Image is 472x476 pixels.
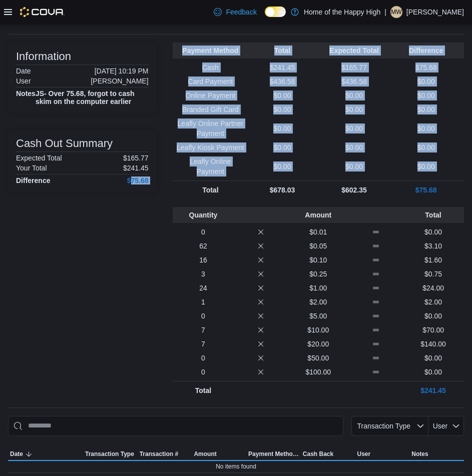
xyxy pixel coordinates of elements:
[357,422,410,430] span: Transaction Type
[392,123,460,133] p: $0.00
[291,297,345,307] p: $2.00
[177,227,230,237] p: 0
[177,104,245,114] p: Branded Gift Card
[16,164,47,172] h6: Your Total
[248,142,316,152] p: $0.00
[320,90,388,100] p: $0.00
[10,450,23,458] span: Date
[177,45,245,55] p: Payment Method
[248,62,316,72] p: $241.45
[291,210,345,220] p: Amount
[291,339,345,349] p: $20.00
[194,450,216,458] span: Amount
[320,161,388,171] p: $0.00
[265,6,286,17] input: Dark Mode
[406,241,460,251] p: $3.10
[428,416,464,436] button: User
[392,142,460,152] p: $0.00
[36,89,149,105] h4: JS- Over 75.68, forgot to cash skim on the computer earlier
[177,325,230,335] p: 7
[216,462,256,470] span: No items found
[8,416,343,436] input: This is a search bar. As you type, the results lower in the page will automatically filter.
[392,45,460,55] p: Difference
[127,176,149,184] h4: $75.68
[392,185,460,195] p: $75.68
[177,255,230,265] p: 16
[406,385,460,395] p: $241.45
[320,104,388,114] p: $0.00
[83,448,138,460] button: Transaction Type
[8,448,83,460] button: Date
[177,311,230,321] p: 0
[177,118,245,138] p: Leafly Online Partner Payment
[177,353,230,363] p: 0
[177,76,245,86] p: Card Payment
[248,450,299,458] span: Payment Methods
[433,422,448,430] span: User
[406,255,460,265] p: $1.60
[301,448,355,460] button: Cash Back
[320,142,388,152] p: $0.00
[320,185,388,195] p: $602.35
[409,448,464,460] button: Notes
[390,6,402,18] div: Matthew Willison
[177,241,230,251] p: 62
[291,255,345,265] p: $0.10
[320,45,388,55] p: Expected Total
[177,339,230,349] p: 7
[320,62,388,72] p: $165.77
[303,450,333,458] span: Cash Back
[265,17,265,17] span: Dark Mode
[177,297,230,307] p: 1
[85,450,134,458] span: Transaction Type
[177,185,245,195] p: Total
[406,210,460,220] p: Total
[16,176,50,184] h4: Difference
[320,123,388,133] p: $0.00
[16,67,31,75] h6: Date
[392,62,460,72] p: $75.68
[355,448,410,460] button: User
[351,416,428,436] button: Transaction Type
[177,142,245,152] p: Leafly Kiosk Payment
[248,185,316,195] p: $678.03
[16,154,62,162] h6: Expected Total
[291,269,345,279] p: $0.25
[248,123,316,133] p: $0.00
[406,325,460,335] p: $70.00
[177,90,245,100] p: Online Payment
[248,161,316,171] p: $0.00
[291,325,345,335] p: $10.00
[291,227,345,237] p: $0.01
[20,7,65,17] img: Cova
[248,45,316,55] p: Total
[210,2,260,22] a: Feedback
[291,367,345,377] p: $100.00
[177,283,230,293] p: 24
[406,283,460,293] p: $24.00
[406,339,460,349] p: $140.00
[123,154,149,162] p: $165.77
[16,77,31,85] h6: User
[406,227,460,237] p: $0.00
[406,311,460,321] p: $0.00
[177,156,245,176] p: Leafly Online Payment
[392,90,460,100] p: $0.00
[320,76,388,86] p: $436.58
[95,67,149,75] p: [DATE] 10:19 PM
[177,210,230,220] p: Quantity
[16,50,71,62] h3: Information
[16,89,36,105] h4: Notes
[16,137,113,149] h3: Cash Out Summary
[291,241,345,251] p: $0.05
[140,450,178,458] span: Transaction #
[406,367,460,377] p: $0.00
[138,448,192,460] button: Transaction #
[392,76,460,86] p: $0.00
[384,6,386,18] p: |
[177,62,245,72] p: Cash
[392,161,460,171] p: $0.00
[226,7,256,17] span: Feedback
[177,367,230,377] p: 0
[177,385,230,395] p: Total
